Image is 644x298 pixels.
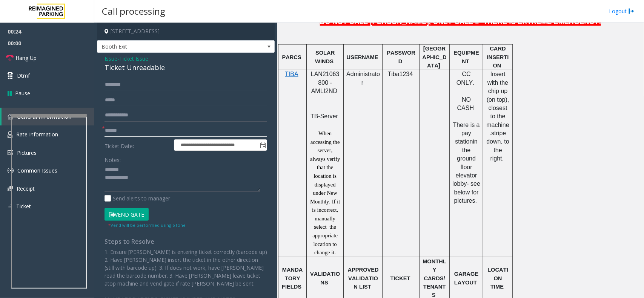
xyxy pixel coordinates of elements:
button: Vend Gate [105,208,149,221]
span: CC ONLY [456,71,473,86]
label: Notes: [105,153,121,164]
span: LAN21063800 - AMLI2ND [311,71,340,94]
span: DO NOT CALL [PERSON_NAME], ONLY CALL IF THERE IS EXTREME EMERGENCY. [320,18,601,26]
span: . [490,130,491,136]
span: Ticket Issue [119,55,148,63]
small: Vend will be performed using 6 tone [108,222,186,228]
img: 'icon' [8,186,13,191]
h3: Call processing [98,2,169,20]
span: When accessing the server, always verify that the location is displayed under New Monthly. If it ... [310,130,341,255]
img: 'icon' [8,150,13,155]
span: USERNAME [347,54,378,60]
span: Pause [15,89,30,97]
span: TIBA [285,71,298,77]
span: General Information [17,113,72,120]
div: Ticket Unreadable [105,63,267,73]
span: [GEOGRAPHIC_DATA] [423,46,447,69]
span: PASSWORD [387,50,415,64]
span: - [117,55,148,62]
h4: Steps to Resolve [105,238,267,245]
span: Tiba1234 [388,71,413,77]
span: TICKET [390,275,410,281]
a: TIBA [285,71,298,77]
span: Dtmf [17,72,30,79]
span: stripe down, to the right. [487,130,511,162]
h4: [STREET_ADDRESS] [97,23,275,40]
span: Booth Exit [97,41,239,53]
span: There is a [453,122,480,128]
span: TB-Server [310,113,338,119]
span: I [490,71,492,77]
span: APPROVED VALIDATION LIST [348,267,380,290]
p: 1. Ensure [PERSON_NAME] is entering ticket correctly (barcode up) 2. Have [PERSON_NAME] insert th... [105,248,267,287]
span: Toggle popup [258,140,267,150]
span: PARCS [282,54,301,60]
img: 'icon' [8,131,12,138]
img: logout [629,7,635,15]
span: Issue [105,55,117,63]
img: 'icon' [8,114,13,119]
span: Hang Up [15,54,37,62]
span: GARAGE LAYOUT [454,271,480,285]
span: nsert with the chip up [487,71,510,94]
span: LOCATION TIME [488,267,509,290]
label: Send alerts to manager [105,194,170,202]
label: Ticket Date: [103,139,172,151]
span: (on top), closest to the machine [487,96,511,128]
span: VALIDATIONS [310,271,340,285]
img: 'icon' [8,168,14,174]
img: 'icon' [8,203,12,210]
span: SOLAR WINDS [315,50,336,64]
span: . [473,79,475,86]
span: pay station [455,130,473,145]
span: CARD INSERTION [487,46,509,69]
a: Logout [609,7,635,15]
span: NO CASH [457,96,474,111]
span: MANDATORY FIELDS [282,267,303,290]
a: General Information [2,108,94,125]
span: EQUIPMENT [454,50,480,64]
